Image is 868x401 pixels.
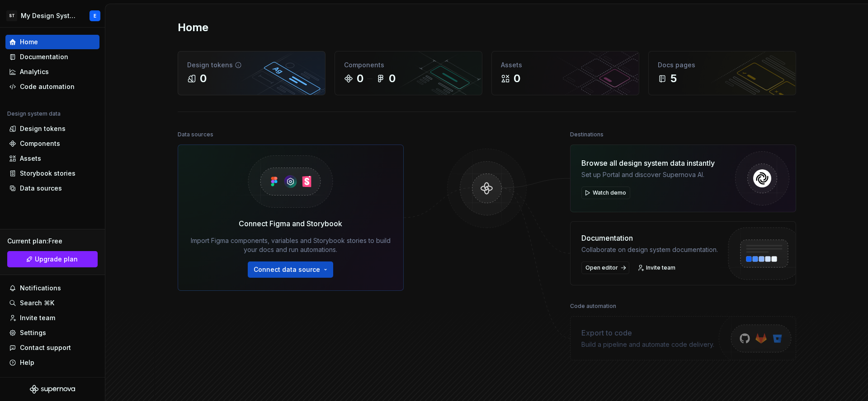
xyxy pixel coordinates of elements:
[581,158,715,168] div: Browse all design system data instantly
[570,300,616,312] div: Code automation
[5,166,99,181] a: Storybook stories
[20,328,46,337] div: Settings
[178,51,325,95] a: Design tokens0
[5,79,99,94] a: Code automation
[593,189,626,196] span: Watch demo
[5,35,99,49] a: Home
[7,110,61,117] div: Design system data
[670,71,677,86] div: 5
[658,61,787,70] div: Docs pages
[570,128,604,141] div: Destinations
[6,10,17,21] div: ST
[5,136,99,151] a: Components
[581,233,718,243] div: Documentation
[648,51,796,95] a: Docs pages5
[20,358,34,367] div: Help
[389,71,396,86] div: 0
[646,264,675,271] span: Invite team
[21,11,79,20] div: My Design System
[94,12,96,19] div: E
[581,170,715,179] div: Set up Portal and discover Supernova AI.
[200,71,207,86] div: 0
[581,187,630,199] button: Watch demo
[7,251,98,267] a: Upgrade plan
[20,284,61,293] div: Notifications
[20,37,38,47] div: Home
[357,71,363,86] div: 0
[248,261,333,278] button: Connect data source
[2,6,103,25] button: STMy Design SystemE
[344,61,473,70] div: Components
[635,261,679,274] a: Invite team
[5,65,99,79] a: Analytics
[20,184,62,193] div: Data sources
[335,51,482,95] a: Components00
[491,51,639,95] a: Assets0
[20,343,71,352] div: Contact support
[581,245,718,254] div: Collaborate on design system documentation.
[5,121,99,136] a: Design tokens
[514,71,520,86] div: 0
[581,327,714,338] div: Export to code
[585,264,618,271] span: Open editor
[35,255,78,264] span: Upgrade plan
[30,385,75,394] svg: Supernova Logo
[20,298,54,308] div: Search ⌘K
[20,313,55,322] div: Invite team
[5,50,99,64] a: Documentation
[187,61,316,70] div: Design tokens
[5,355,99,370] button: Help
[191,236,391,254] div: Import Figma components, variables and Storybook stories to build your docs and run automations.
[20,154,41,163] div: Assets
[20,52,68,61] div: Documentation
[5,151,99,166] a: Assets
[5,281,99,295] button: Notifications
[5,181,99,196] a: Data sources
[20,67,49,76] div: Analytics
[5,296,99,310] button: Search ⌘K
[20,124,66,133] div: Design tokens
[581,261,629,274] a: Open editor
[178,20,208,35] h2: Home
[5,311,99,325] a: Invite team
[5,340,99,355] button: Contact support
[581,340,714,349] div: Build a pipeline and automate code delivery.
[178,128,213,141] div: Data sources
[501,61,630,70] div: Assets
[20,139,60,148] div: Components
[239,218,342,229] div: Connect Figma and Storybook
[7,237,98,246] div: Current plan : Free
[20,82,75,91] div: Code automation
[5,326,99,340] a: Settings
[254,265,320,274] span: Connect data source
[20,169,75,178] div: Storybook stories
